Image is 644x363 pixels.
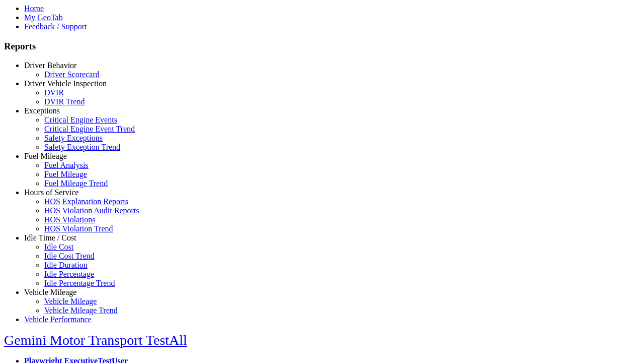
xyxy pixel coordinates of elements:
a: Idle Percentage [44,270,94,278]
a: Idle Cost [44,243,73,251]
a: Fuel Mileage Trend [44,179,108,188]
a: Vehicle Mileage [44,297,97,306]
a: Driver Vehicle Inspection [24,79,107,88]
a: Critical Engine Event Trend [44,125,135,133]
a: Home [24,4,44,13]
a: Fuel Analysis [44,161,89,169]
a: Vehicle Performance [24,315,92,324]
a: Idle Time / Cost [24,233,76,242]
a: Safety Exceptions [44,134,103,142]
a: Idle Percentage Trend [44,279,115,287]
a: HOS Explanation Reports [44,197,128,206]
a: Exceptions [24,106,60,115]
a: Idle Duration [44,261,88,269]
a: Vehicle Mileage [24,288,76,296]
a: Driver Behavior [24,61,76,70]
a: DVIR Trend [44,97,85,106]
a: HOS Violations [44,215,95,224]
a: Driver Scorecard [44,70,100,79]
a: Feedback / Support [24,22,87,31]
a: Vehicle Mileage Trend [44,306,118,315]
a: My GeoTab [24,13,63,22]
a: HOS Violation Trend [44,224,113,233]
a: HOS Violation Audit Reports [44,206,139,215]
a: Fuel Mileage [44,170,87,178]
h3: Reports [4,41,640,52]
a: Safety Exception Trend [44,143,120,151]
a: Idle Cost Trend [44,252,95,260]
a: DVIR [44,88,64,97]
a: Hours of Service [24,188,78,197]
a: Critical Engine Events [44,115,117,124]
a: Gemini Motor Transport TestAll [4,332,187,348]
a: Fuel Mileage [24,152,67,160]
